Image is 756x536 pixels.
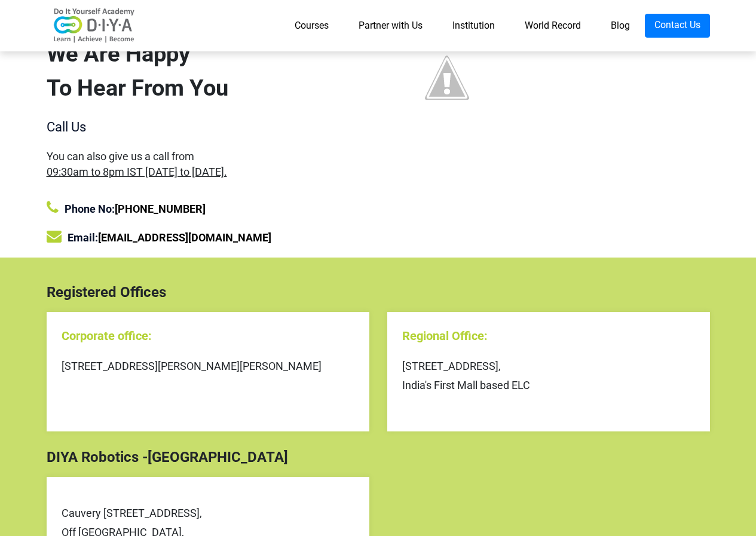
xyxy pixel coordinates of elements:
img: logo-v2.png [47,8,142,44]
img: contact%2Bus%2Bimage.jpg [387,18,507,137]
span: 09:30am to 8pm IST [DATE] to [DATE]. [47,166,227,178]
a: World Record [510,14,596,38]
a: Blog [596,14,645,38]
div: You can also give us a call from [47,149,369,179]
div: Corporate office: [62,327,354,345]
div: DIYA Robotics -[GEOGRAPHIC_DATA] [38,446,719,468]
div: Phone No: [47,200,369,217]
div: We Are Happy To Hear From You [47,37,369,105]
a: Contact Us [645,14,710,38]
a: [PHONE_NUMBER] [115,203,206,215]
div: Registered Offices [38,281,719,303]
a: Partner with Us [344,14,437,38]
div: [STREET_ADDRESS][PERSON_NAME][PERSON_NAME] [62,357,354,376]
div: Regional Office: [402,327,695,345]
a: Courses [280,14,344,38]
div: Call Us [47,117,369,137]
a: Institution [437,14,510,38]
a: [EMAIL_ADDRESS][DOMAIN_NAME] [98,231,271,244]
div: [STREET_ADDRESS], India's First Mall based ELC [402,357,695,396]
div: Email: [47,229,369,246]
